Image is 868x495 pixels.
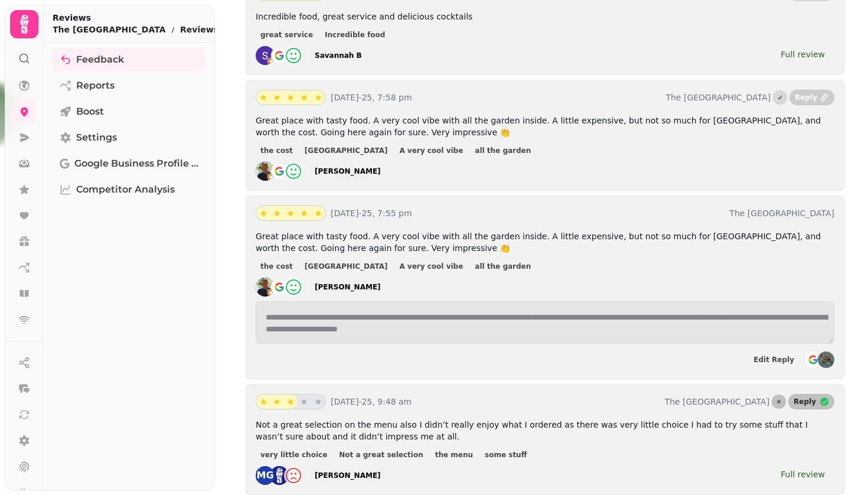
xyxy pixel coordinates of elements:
[305,147,388,154] span: [GEOGRAPHIC_DATA]
[311,395,325,409] button: star
[270,278,289,297] img: go-emblem@2x.png
[260,451,327,458] span: very little choice
[256,145,298,157] button: the cost
[315,167,381,176] div: [PERSON_NAME]
[308,467,388,484] a: [PERSON_NAME]
[53,152,205,175] a: Google Business Profile (Beta)
[315,282,381,292] div: [PERSON_NAME]
[475,147,531,154] span: all the garden
[339,451,423,458] span: Not a great selection
[283,395,298,409] button: star
[771,466,834,483] a: Full review
[480,449,531,461] button: some stuff
[256,278,275,297] img: ALV-UjUQ4fL-eGuF0eSBm70B2JlNlu95tCYUWe1scf1RV8DIx8kP_oFh=s120-c-rp-mo-ba5-br100
[256,395,270,409] button: star
[53,24,228,35] nav: breadcrumb
[256,420,808,441] span: Not a great selection on the menu also I didn’t really enjoy what I ordered as there was very lit...
[256,12,472,21] span: Incredible food, great service and delicious cocktails
[795,93,817,102] div: Reply
[256,206,270,220] button: star
[331,207,725,219] p: [DATE]-25, 7:55 pm
[804,350,823,369] img: go-emblem@2x.png
[331,396,660,408] p: [DATE]-25, 9:48 am
[283,90,298,105] button: star
[331,92,661,103] p: [DATE]-25, 7:58 pm
[399,263,463,270] span: A very cool vibe
[315,51,362,60] div: Savannah B
[818,351,834,368] img: aHR0cHM6Ly9maWxlcy5zdGFtcGVkZS5haS9mMTYzZmY2Mi0yMTE2LTExZWMtYmQ2Ni0wYTU4YTlmZWFjMDIvbWVkaWEvNGY1O...
[729,207,834,219] p: The [GEOGRAPHIC_DATA]
[311,90,325,105] button: star
[270,206,284,220] button: star
[53,12,228,24] h2: Reviews
[308,47,369,64] a: Savannah B
[76,183,175,197] span: Competitor Analysis
[470,260,536,272] button: all the garden
[394,145,468,157] button: A very cool vibe
[320,29,390,41] button: Incredible food
[664,396,769,408] p: The [GEOGRAPHIC_DATA]
[256,162,275,181] img: ALV-UjUQ4fL-eGuF0eSBm70B2JlNlu95tCYUWe1scf1RV8DIx8kP_oFh=s128-c0x00000000-cc-rp-mo-ba5
[256,90,270,105] button: star
[270,466,289,485] img: st.png
[256,449,332,461] button: very little choice
[475,263,531,270] span: all the garden
[260,31,313,38] span: great service
[74,157,198,171] span: Google Business Profile (Beta)
[297,206,311,220] button: star
[256,46,275,65] img: ACg8ocJJwf9OE9q2DILCRRceEwkhjlNjOTUvlmL3GxEA-ihnWwoTJlU=s128-c0x00000000-cc-rp-mo-ba2
[76,79,115,93] span: Reports
[270,90,284,105] button: star
[435,451,473,458] span: the menu
[781,468,825,480] div: Full review
[334,449,428,461] button: Not a great selection
[260,147,293,154] span: the cost
[260,263,293,270] span: the cost
[270,162,289,181] img: go-emblem@2x.png
[297,90,311,105] button: star
[180,24,228,35] button: Reviews
[76,105,104,119] span: Boost
[753,356,794,363] span: Edit Reply
[300,260,393,272] button: [GEOGRAPHIC_DATA]
[270,395,284,409] button: star
[256,232,821,253] span: Great place with tasty food. A very cool vibe with all the garden inside. A little expensive, but...
[315,471,381,480] div: [PERSON_NAME]
[325,31,385,38] span: Incredible food
[53,48,205,71] a: Feedback
[256,116,821,137] span: Great place with tasty food. A very cool vibe with all the garden inside. A little expensive, but...
[305,263,388,270] span: [GEOGRAPHIC_DATA]
[430,449,478,461] button: the menu
[749,354,799,366] button: Edit Reply
[394,260,468,272] button: A very cool vibe
[788,394,834,409] button: Reply
[256,471,273,480] span: MG
[53,178,205,201] a: Competitor Analysis
[665,92,771,103] p: The [GEOGRAPHIC_DATA]
[485,451,527,458] span: some stuff
[53,100,205,123] a: Boost
[53,74,205,97] a: Reports
[256,260,298,272] button: the cost
[772,395,786,409] button: Marked as done
[76,53,124,67] span: Feedback
[283,206,298,220] button: star
[311,206,325,220] button: star
[794,398,816,405] span: Reply
[781,48,825,60] div: Full review
[297,395,311,409] button: star
[308,279,388,295] a: [PERSON_NAME]
[256,29,318,41] button: great service
[399,147,463,154] span: A very cool vibe
[76,131,117,145] span: Settings
[773,90,787,105] button: Marked as done
[308,163,388,180] a: [PERSON_NAME]
[270,46,289,65] img: go-emblem@2x.png
[53,126,205,149] a: Settings
[53,24,166,35] p: The [GEOGRAPHIC_DATA]
[771,46,834,63] a: Full review
[470,145,536,157] button: all the garden
[300,145,393,157] button: [GEOGRAPHIC_DATA]
[789,90,834,105] a: Reply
